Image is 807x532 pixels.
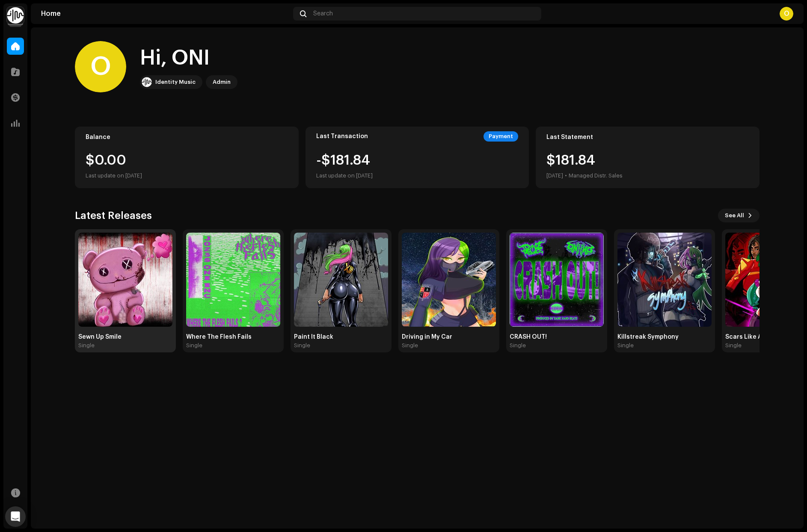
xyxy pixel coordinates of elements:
[718,209,760,222] button: See All
[569,171,623,181] div: Managed Distr. Sales
[510,342,526,349] div: Single
[75,209,152,222] h3: Latest Releases
[484,131,518,142] div: Payment
[78,334,172,340] div: Sewn Up Smile
[725,207,744,224] span: See All
[155,77,196,87] div: Identity Music
[565,171,567,181] div: •
[142,77,152,87] img: 0f74c21f-6d1c-4dbc-9196-dbddad53419e
[186,233,280,327] img: 061b20bc-7eca-455e-a763-77229484ffc8
[617,233,712,327] img: a2476086-2a7c-467b-8037-8fb4544c6692
[294,233,388,327] img: 5ad24054-7179-40fb-8df1-0284b19dffa9
[78,233,172,327] img: a0f7aa6e-0b91-4581-801c-a44e14419d36
[510,233,604,327] img: 53df56ac-1680-431d-b787-88afcfb66e99
[213,77,231,87] div: Admin
[316,133,368,140] div: Last Transaction
[546,134,749,141] div: Last Statement
[41,10,290,17] div: Home
[617,342,634,349] div: Single
[5,506,26,527] div: Open Intercom Messenger
[86,171,288,181] div: Last update on [DATE]
[316,171,373,181] div: Last update on [DATE]
[617,334,712,340] div: Killstreak Symphony
[536,127,760,188] re-o-card-value: Last Statement
[86,134,288,141] div: Balance
[313,10,333,17] span: Search
[546,171,563,181] div: [DATE]
[75,127,299,188] re-o-card-value: Balance
[402,233,496,327] img: 08d182f5-f4e3-4ccc-996d-f1a6ab63fb64
[78,342,95,349] div: Single
[402,342,418,349] div: Single
[294,342,310,349] div: Single
[725,342,742,349] div: Single
[7,7,24,24] img: 0f74c21f-6d1c-4dbc-9196-dbddad53419e
[402,334,496,340] div: Driving in My Car
[780,7,793,21] div: O
[186,342,202,349] div: Single
[140,44,237,72] div: Hi, ONI
[75,41,126,92] div: O
[294,334,388,340] div: Paint It Black
[510,334,604,340] div: CRASH OUT!
[186,334,280,340] div: Where The Flesh Fails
